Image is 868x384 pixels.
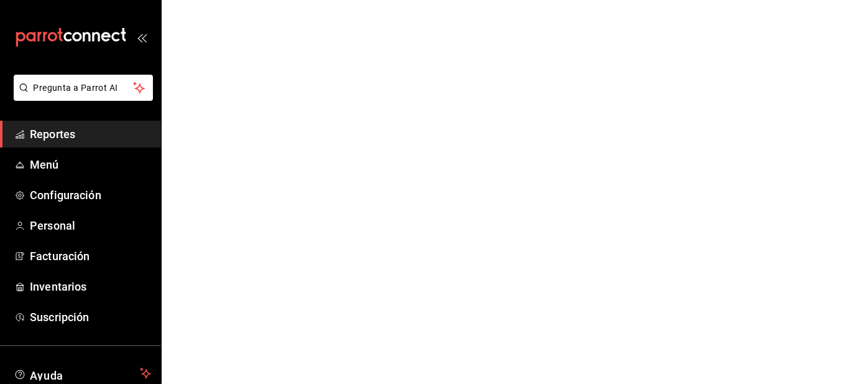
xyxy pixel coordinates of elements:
[30,278,151,295] span: Inventarios
[30,366,135,381] span: Ayuda
[30,248,151,265] span: Facturación
[9,90,153,103] a: Pregunta a Parrot AI
[30,187,151,204] span: Configuración
[14,75,153,101] button: Pregunta a Parrot AI
[34,82,134,95] span: Pregunta a Parrot AI
[137,32,147,42] button: open_drawer_menu
[30,156,151,173] span: Menú
[30,309,151,325] span: Suscripción
[30,126,151,143] span: Reportes
[30,217,151,234] span: Personal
